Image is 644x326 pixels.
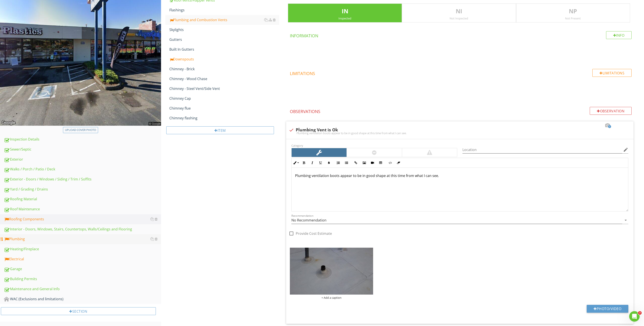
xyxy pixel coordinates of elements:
[169,66,279,72] div: Chimney - Brick
[169,57,279,62] div: Downspouts
[334,159,342,167] button: Ordered List
[290,248,373,295] img: data
[402,7,516,16] p: NI
[169,47,279,52] div: Built In Gutters
[325,159,333,167] button: Colors
[592,69,632,77] div: Limitations
[4,276,161,282] div: Building Permits
[63,127,98,133] button: Upload cover photo
[608,125,611,128] span: 1
[4,196,161,202] div: Roofing Material
[289,131,631,135] div: Plumbing ventilation boots appear to be in good shape at this time from what I can see.
[290,107,632,114] h4: Observations
[368,159,377,167] button: Insert Video
[295,173,625,178] p: Plumbing ventilation boots appear to be in good shape at this time from what I can see.
[360,159,368,167] button: Insert Image (Ctrl+P)
[4,157,161,162] div: Exterior
[288,17,402,20] div: Inspected
[638,311,642,315] span: 3
[169,27,279,32] div: Skylights
[166,126,274,134] div: Item
[169,17,279,22] div: Plumbing and Combustion Vents
[377,159,385,167] button: Insert Table
[290,296,373,299] div: + Add a caption
[316,159,325,167] button: Underline (Ctrl+U)
[4,286,161,292] div: Maintenance and General Info
[606,31,632,39] div: Info
[629,311,640,322] iframe: Intercom live chat
[65,128,96,132] div: Upload cover photo
[4,266,161,272] div: Garage
[4,256,161,262] div: Electrical
[169,76,279,81] div: Chimney - Wood Chase
[402,17,516,20] div: Not Inspected
[300,159,308,167] button: Bold (Ctrl+B)
[290,31,632,39] h4: Information
[386,159,394,167] button: Code View
[342,159,351,167] button: Unordered List
[4,216,161,222] div: Roofing Components
[169,115,279,121] div: Chimney flashing
[169,106,279,111] div: Chimney flue
[4,166,161,172] div: Walks / Porch / Patio / Deck
[308,159,316,167] button: Italic (Ctrl+I)
[4,296,161,302] div: WAC (Exclusions and limitations)
[352,159,360,167] button: Insert Link (Ctrl+K)
[4,187,161,192] div: Yard / Grading / Drains
[623,218,628,223] i: arrow_drop_down
[4,226,161,232] div: Interior - Doors, Windows, Stairs, Countertops, Walls/Ceilings and Flooring
[290,69,632,76] h4: Limitations
[4,147,161,152] div: Sewer/Septic
[1,307,156,315] div: Section
[169,37,279,42] div: Gutters
[623,147,628,152] i: edit
[169,7,279,13] div: Flashings
[291,144,303,148] label: Category
[291,217,622,224] input: Recommendation
[4,246,161,252] div: Heating/Fireplace
[296,231,332,236] label: Provide Cost Estimate
[394,159,403,167] button: Clear Formatting
[169,96,279,101] div: Chimney Cap
[516,7,630,16] p: NP
[4,206,161,212] div: Roof Maintenance
[4,177,161,182] div: Exterior - Doors / Windows / Siding / Trim / Soffits
[516,17,630,20] div: Not Present
[462,146,622,153] input: Location
[590,107,632,115] div: Observation
[4,137,161,142] div: Inspection Details
[288,7,402,16] p: IN
[4,236,161,242] div: Plumbing
[169,86,279,91] div: Chimney - Steel Vent/Side Vent
[587,305,628,313] button: Photo/Video
[292,159,300,167] button: Inline Style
